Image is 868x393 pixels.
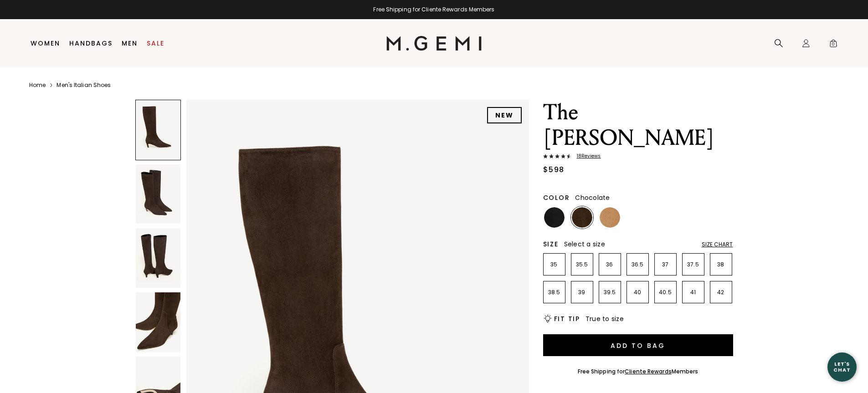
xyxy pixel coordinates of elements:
[564,240,605,249] span: Select a size
[655,261,676,268] p: 37
[627,289,648,296] p: 40
[702,241,733,248] div: Size Chart
[655,289,676,296] p: 40.5
[586,314,624,323] span: True to size
[575,193,610,202] span: Chocolate
[554,315,580,322] h2: Fit Tip
[571,289,593,296] p: 39
[683,289,704,296] p: 41
[625,367,672,375] a: Cliente Rewards
[122,40,138,47] a: Men
[487,107,522,123] div: NEW
[827,361,857,373] div: Let's Chat
[543,153,733,161] a: 18Reviews
[544,289,565,296] p: 38.5
[147,40,164,47] a: Sale
[829,41,838,50] span: 0
[543,240,559,248] h2: Size
[29,82,46,89] a: Home
[544,261,565,268] p: 35
[56,82,111,89] a: Men's Italian Shoes
[710,289,732,296] p: 42
[599,261,621,268] p: 36
[710,261,732,268] p: 38
[69,40,113,47] a: Handbags
[136,292,180,352] img: The Tina
[543,164,565,175] div: $598
[627,261,648,268] p: 36.5
[599,289,621,296] p: 39.5
[544,207,565,228] img: Black
[136,164,180,224] img: The Tina
[571,261,593,268] p: 35.5
[600,207,620,228] img: Biscuit
[572,207,592,228] img: Chocolate
[136,228,180,288] img: The Tina
[386,36,482,51] img: M.Gemi
[571,153,601,159] span: 18 Review s
[31,40,60,47] a: Women
[543,100,733,151] h1: The [PERSON_NAME]
[543,334,733,356] button: Add to Bag
[578,368,699,375] div: Free Shipping for Members
[543,194,570,201] h2: Color
[683,261,704,268] p: 37.5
